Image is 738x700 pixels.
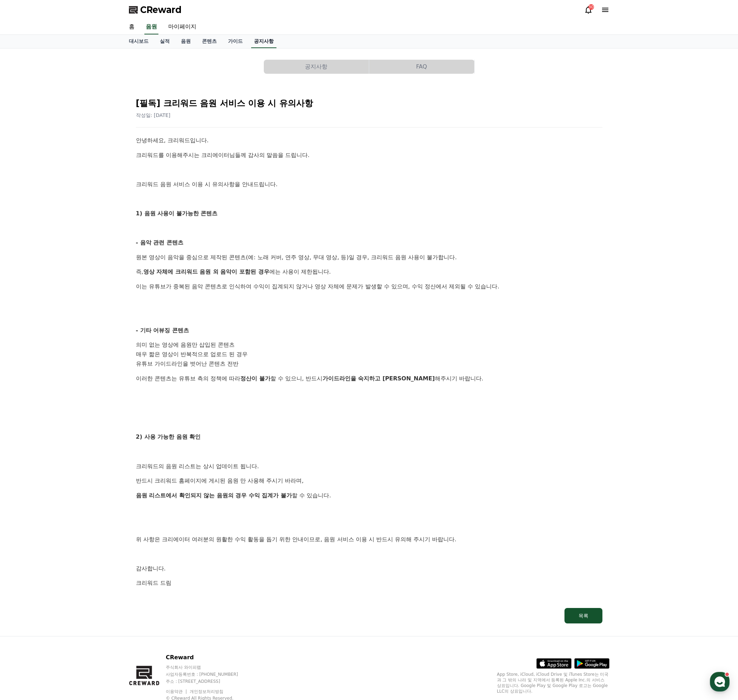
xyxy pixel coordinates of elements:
[136,98,602,109] h2: [필독] 크리워드 음원 서비스 이용 시 유의사항
[136,608,602,623] a: 목록
[136,350,602,359] li: 매우 짧은 영상이 반복적으로 업로드 된 경우
[46,223,91,240] a: Messages
[136,374,602,383] p: 이러한 콘텐츠는 유튜브 측의 정책에 따라 할 수 있으니, 반드시 해주시기 바랍니다.
[240,375,270,382] strong: 정산이 불가
[143,268,269,275] strong: 영상 자체에 크리워드 음원 외 음악이 포함된 경우
[136,180,602,189] p: 크리워드 음원 서비스 이용 시 유의사항을 안내드립니다.
[222,35,248,48] a: 가이드
[166,672,252,677] p: 사업자등록번호 : [PHONE_NUMBER]
[322,375,435,382] strong: 가이드라인을 숙지하고 [PERSON_NAME]
[91,223,135,240] a: Settings
[196,35,222,48] a: 콘텐츠
[136,476,602,485] p: 반드시 크리워드 홈페이지에 게시된 음원 만 사용해 주시기 바라며,
[136,282,602,291] p: 이는 유튜브가 중복된 음악 콘텐츠로 인식하여 수익이 집계되지 않거나 영상 자체에 문제가 발생할 수 있으며, 수익 정산에서 제외될 수 있습니다.
[166,665,252,670] p: 주식회사 와이피랩
[136,462,602,471] p: 크리워드의 음원 리스트는 상시 업데이트 됩니다.
[136,239,183,246] strong: - 음악 관련 콘텐츠
[58,234,79,239] span: Messages
[136,136,602,145] p: 안녕하세요, 크리워드입니다.
[123,35,154,48] a: 대시보드
[136,327,189,334] strong: - 기타 어뷰징 콘텐츠
[166,653,252,662] p: CReward
[564,608,602,623] button: 목록
[18,233,30,239] span: Home
[140,4,182,15] span: CReward
[136,210,218,217] strong: 1) 음원 사용이 불가능한 콘텐츠
[136,491,602,500] p: 할 수 있습니다.
[163,20,202,34] a: 마이페이지
[129,4,182,15] a: CReward
[136,359,602,369] li: 유튜브 가이드라인을 벗어난 콘텐츠 전반
[136,267,602,276] p: 즉, 에는 사용이 제한됩니다.
[166,679,252,684] p: 주소 : [STREET_ADDRESS]
[2,223,46,240] a: Home
[144,20,158,34] a: 음원
[175,35,196,48] a: 음원
[579,612,588,619] div: 목록
[588,4,594,10] div: 30
[136,253,602,262] p: 원본 영상이 음악을 중심으로 제작된 콘텐츠(예: 노래 커버, 연주 영상, 무대 영상, 등)일 경우, 크리워드 음원 사용이 불가합니다.
[136,578,602,588] p: 크리워드 드림
[136,492,292,499] strong: 음원 리스트에서 확인되지 않는 음원의 경우 수익 집계가 불가
[154,35,175,48] a: 실적
[190,689,223,694] a: 개인정보처리방침
[136,535,602,544] p: 위 사항은 크리에이터 여러분의 원활한 수익 활동을 돕기 위한 안내이므로, 음원 서비스 이용 시 반드시 유의해 주시기 바랍니다.
[123,20,140,34] a: 홈
[497,672,609,694] p: App Store, iCloud, iCloud Drive 및 iTunes Store는 미국과 그 밖의 나라 및 지역에서 등록된 Apple Inc.의 서비스 상표입니다. Goo...
[136,151,602,160] p: 크리워드를 이용해주시는 크리에이터님들께 감사의 말씀을 드립니다.
[136,112,171,118] span: 작성일: [DATE]
[136,564,602,573] p: 감사합니다.
[251,35,276,48] a: 공지사항
[369,60,475,74] a: FAQ
[369,60,474,74] button: FAQ
[136,433,201,440] strong: 2) 사용 가능한 음원 확인
[136,340,602,350] li: 의미 없는 영상에 음원만 삽입된 콘텐츠
[264,60,369,74] button: 공지사항
[584,6,593,14] a: 30
[104,233,121,239] span: Settings
[166,689,188,694] a: 이용약관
